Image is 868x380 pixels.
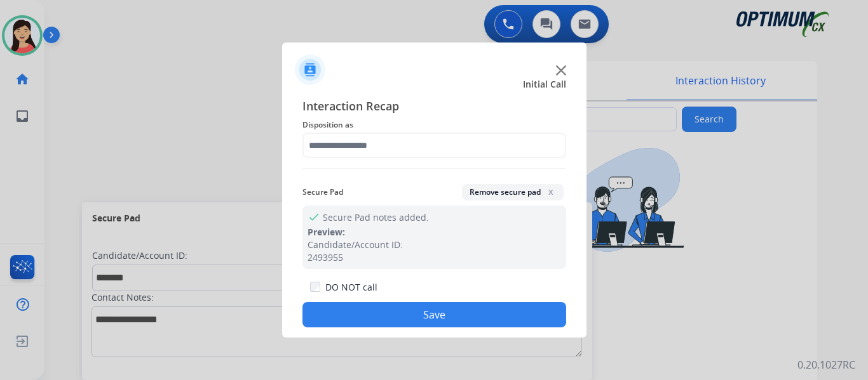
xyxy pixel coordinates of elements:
[302,168,566,169] img: contact-recap-line.svg
[308,211,318,221] mat-icon: check
[325,281,377,294] label: DO NOT call
[523,78,566,91] span: Initial Call
[797,357,855,372] p: 0.20.1027RC
[546,187,556,197] span: x
[302,185,343,200] span: Secure Pad
[302,206,566,269] div: Secure Pad notes added.
[302,302,566,327] button: Save
[302,117,566,133] span: Disposition as
[295,55,325,85] img: contactIcon
[462,184,564,200] button: Remove secure padx
[308,239,561,264] div: Candidate/Account ID: 2493955
[302,97,566,117] span: Interaction Recap
[308,226,345,238] span: Preview:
